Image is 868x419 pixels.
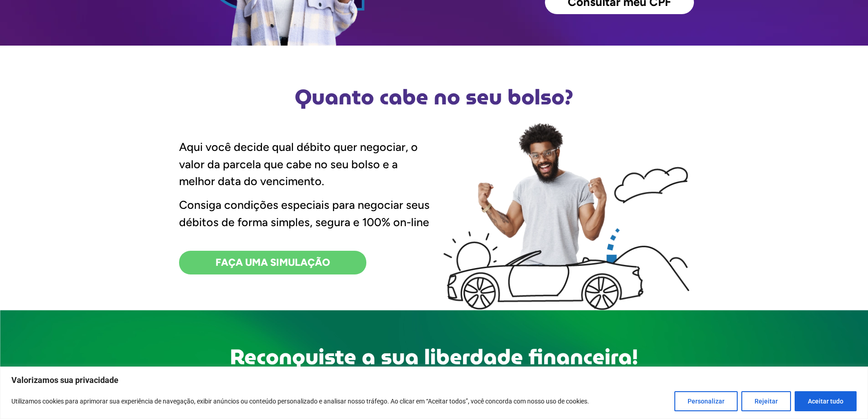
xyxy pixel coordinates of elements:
[216,258,330,268] span: FAÇA UMA SIMULAÇÃO
[175,87,694,108] h2: Quanto cabe no seu bolso?
[179,251,366,274] a: FAÇA UMA SIMULAÇÃO
[11,375,857,386] p: Valorizamos sua privacidade
[674,391,738,411] button: Personalizar
[179,197,434,231] p: Consiga condições especiais para negociar seus débitos de forma simples, segura e 100% on-line
[11,396,589,407] p: Utilizamos cookies para aprimorar sua experiência de navegação, exibir anúncios ou conteúdo perso...
[795,391,857,411] button: Aceitar tudo
[741,391,791,411] button: Rejeitar
[179,139,434,190] p: Aqui você decide qual débito quer negociar, o valor da parcela que cabe no seu bolso e a melhor d...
